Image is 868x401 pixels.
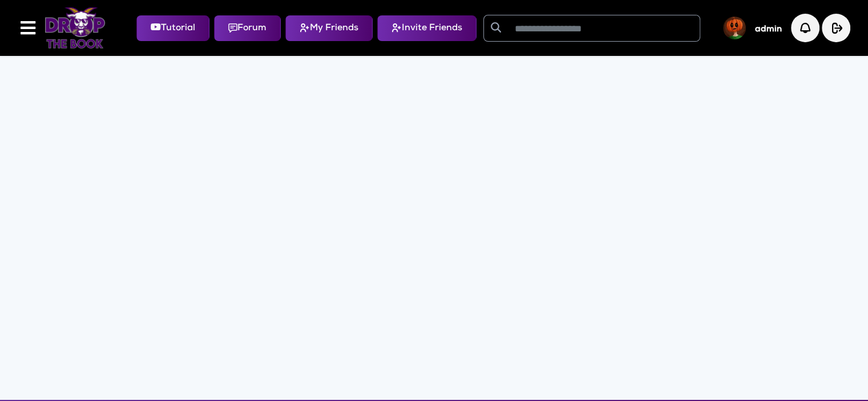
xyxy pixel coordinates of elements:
button: Invite Friends [377,15,477,41]
h5: admin [755,25,782,35]
button: Forum [214,15,281,41]
img: Logo [45,7,106,48]
button: Tutorial [136,15,209,41]
img: User [723,17,746,39]
img: Notification [791,14,819,42]
button: My Friends [285,15,373,41]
